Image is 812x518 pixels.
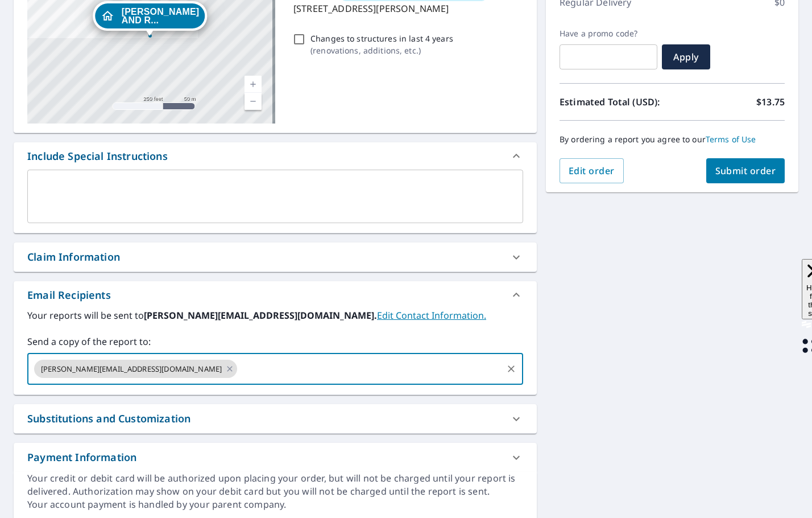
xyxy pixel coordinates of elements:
button: Submit order [706,158,785,183]
p: Changes to structures in last 4 years [310,32,453,44]
p: ( renovations, additions, etc. ) [310,44,453,56]
button: Apply [662,44,710,69]
div: Claim Information [14,242,537,272]
label: Your reports will be sent to [27,309,523,322]
div: Claim Information [27,249,120,265]
button: Edit order [560,158,624,183]
div: Payment Information [14,443,537,472]
span: [PERSON_NAME] AND R... [122,7,199,24]
span: [PERSON_NAME][EMAIL_ADDRESS][DOMAIN_NAME] [34,364,229,375]
div: Include Special Instructions [27,149,168,164]
div: Your credit or debit card will be authorized upon placing your order, but will not be charged unt... [27,472,523,498]
div: Include Special Instructions [14,142,537,170]
a: Current Level 17, Zoom In [245,76,262,93]
div: Email Recipients [27,287,111,303]
b: [PERSON_NAME][EMAIL_ADDRESS][DOMAIN_NAME]. [144,309,377,322]
a: EditContactInfo [377,309,486,322]
p: [STREET_ADDRESS][PERSON_NAME] [293,2,519,15]
div: Your account payment is handled by your parent company. [27,498,523,511]
div: Dropped pin, building MARY AND ROBERT MOBLEY, Residential property, 13 Cameron Pl Grosse Pointe, ... [93,1,207,36]
a: Terms of Use [706,134,756,145]
div: Substitutions and Customization [27,411,190,426]
p: Estimated Total (USD): [560,95,672,109]
div: Payment Information [27,450,136,465]
div: [PERSON_NAME][EMAIL_ADDRESS][DOMAIN_NAME] [34,360,237,378]
span: Apply [671,51,701,63]
label: Have a promo code? [560,28,657,39]
div: Email Recipients [14,281,537,309]
label: Send a copy of the report to: [27,335,523,348]
span: Edit order [569,165,615,177]
p: $13.75 [756,95,785,109]
button: Clear [503,361,519,377]
p: By ordering a report you agree to our [560,134,785,145]
span: Submit order [715,165,776,177]
div: Substitutions and Customization [14,404,537,433]
a: Current Level 17, Zoom Out [245,93,262,110]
